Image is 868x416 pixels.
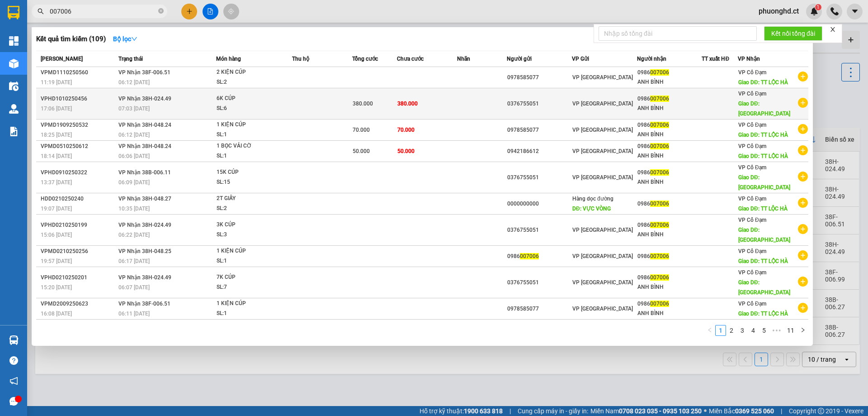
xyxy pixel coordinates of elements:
span: 06:06 [DATE] [118,153,150,159]
span: 007006 [650,201,669,207]
a: 5 [759,325,769,335]
img: warehouse-icon [9,335,19,345]
span: Giao DĐ: TT LỘC HÀ [738,153,788,159]
span: VP Cổ Đạm [738,301,766,307]
div: 0942186612 [507,147,571,156]
div: VPHD0210250201 [41,273,116,282]
span: 17:06 [DATE] [41,105,72,112]
a: 11 [784,325,797,335]
span: VP Cổ Đạm [738,269,766,276]
button: right [797,325,808,336]
span: Thu hộ [292,56,309,62]
span: plus-circle [798,172,808,182]
img: dashboard-icon [9,36,19,46]
a: 1 [716,325,726,335]
span: VP Nhận 38H-024.49 [118,274,171,281]
strong: Bộ lọc [113,35,137,43]
div: SL: 3 [217,230,284,240]
span: 06:12 [DATE] [118,132,150,138]
span: Giao DĐ: TT LỘC HÀ [738,79,788,86]
div: SL: 7 [217,282,284,292]
span: Nhãn [457,56,470,62]
img: solution-icon [9,127,19,136]
span: plus-circle [798,277,808,287]
div: VPHD0210250199 [41,220,116,230]
div: 7K CÚP [217,273,284,282]
div: 15K CÚP [217,167,284,177]
div: SL: 1 [217,130,284,140]
div: 3K CÚP [217,220,284,230]
span: VP Nhận 38H-048.27 [118,196,171,202]
span: 06:11 [DATE] [118,311,150,317]
div: 6K CÚP [217,94,284,104]
div: ANH BÌNH [637,130,702,139]
div: 0986 [637,142,702,151]
span: VP Nhận 38B-006.11 [118,169,171,176]
div: 0000000000 [507,199,571,209]
input: Tìm tên, số ĐT hoặc mã đơn [50,6,156,16]
span: VP [GEOGRAPHIC_DATA] [572,127,633,133]
div: 0986 [637,252,702,261]
span: Giao DĐ: TT LỘC HÀ [738,206,788,212]
span: 16:08 [DATE] [41,311,72,317]
span: Giao DĐ: [GEOGRAPHIC_DATA] [738,279,790,296]
div: VPHD0910250322 [41,168,116,177]
li: 1 [715,325,726,336]
span: 007006 [650,69,669,76]
span: VP Nhận 38H-024.49 [118,222,171,228]
span: VP [GEOGRAPHIC_DATA] [572,174,633,181]
span: 007006 [650,143,669,149]
div: SL: 2 [217,77,284,87]
span: 70.000 [353,127,370,133]
div: ANH BÌNH [637,77,702,87]
span: Món hàng [216,56,241,62]
li: 4 [748,325,759,336]
li: 5 [759,325,769,336]
span: Giao DĐ: TT LỘC HÀ [738,132,788,138]
span: VP Cổ Đạm [738,196,766,202]
span: plus-circle [798,198,808,208]
span: 007006 [650,301,669,307]
span: VP Cổ Đạm [738,217,766,223]
span: VP Nhận 38H-048.24 [118,143,171,149]
div: VPMD1110250560 [41,68,116,77]
span: 007006 [650,253,669,259]
div: 0978585077 [507,73,571,82]
img: warehouse-icon [9,104,19,114]
div: ANH BÌNH [637,151,702,161]
div: 2T GIẤY [217,194,284,204]
img: warehouse-icon [9,81,19,91]
span: Giao DĐ: [GEOGRAPHIC_DATA] [738,227,790,243]
div: 0376755051 [507,278,571,287]
div: HDD0210250240 [41,194,116,204]
div: ANH BÌNH [637,177,702,187]
span: 007006 [650,222,669,228]
span: 06:12 [DATE] [118,79,150,86]
li: 11 [784,325,797,336]
div: 2 KIỆN CÚP [217,67,284,77]
span: down [131,36,137,42]
div: 0986 [637,68,702,77]
h3: Kết quả tìm kiếm ( 109 ) [36,34,106,44]
span: VP Nhận 38H-024.49 [118,96,171,102]
span: Kết nối tổng đài [771,29,815,38]
span: plus-circle [798,98,808,108]
span: plus-circle [798,124,808,134]
button: Bộ lọcdown [106,32,145,46]
span: message [9,397,18,406]
span: Giao DĐ: [GEOGRAPHIC_DATA] [738,100,790,117]
div: 0978585077 [507,304,571,314]
span: VP Nhận [738,56,760,62]
div: 0986 [637,168,702,177]
li: Next Page [797,325,808,336]
span: Tổng cước [352,56,378,62]
span: VP Cổ Đạm [738,248,766,254]
span: close-circle [158,7,164,16]
div: 0986 [507,252,571,261]
span: Trạng thái [118,56,143,62]
span: TT xuất HĐ [702,56,729,62]
span: VP [GEOGRAPHIC_DATA] [572,306,633,312]
div: VPMD2009250623 [41,299,116,309]
li: 2 [726,325,737,336]
div: 1 KIỆN CÚP [217,299,284,309]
